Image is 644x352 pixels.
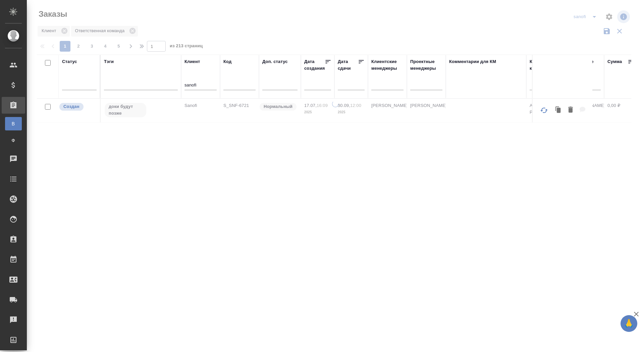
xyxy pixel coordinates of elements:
[59,102,97,111] div: Выставляется автоматически при создании заказа
[565,103,576,117] button: Удалить
[552,103,565,117] button: Клонировать
[184,58,200,65] div: Клиент
[607,58,622,65] div: Сумма
[5,117,22,130] a: В
[304,58,325,72] div: Дата создания
[536,102,552,118] button: Обновить
[449,58,496,65] div: Комментарии для КМ
[62,58,77,65] div: Статус
[623,316,635,331] span: 🙏
[8,137,18,144] span: Ф
[262,58,288,65] div: Доп. статус
[63,103,79,110] p: Создан
[223,58,231,65] div: Код
[621,315,637,332] button: 🙏
[410,58,442,72] div: Проектные менеджеры
[530,58,562,72] div: Контрагент клиента
[5,134,22,147] a: Ф
[338,58,358,72] div: Дата сдачи
[104,58,114,65] div: Тэги
[8,120,18,127] span: В
[371,58,404,72] div: Клиентские менеджеры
